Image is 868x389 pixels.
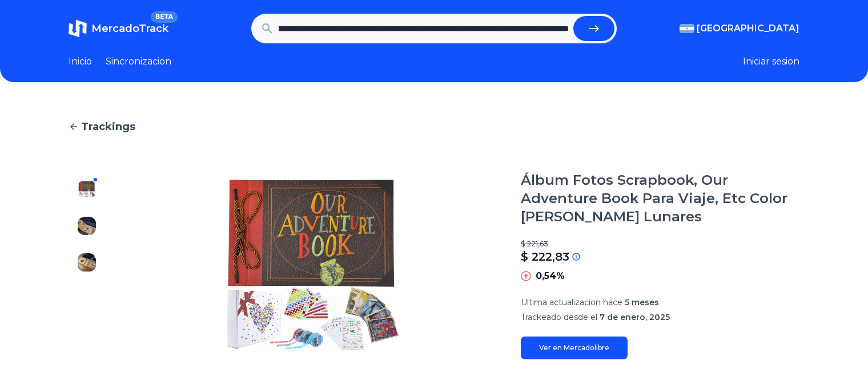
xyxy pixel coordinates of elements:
img: Álbum Fotos Scrapbook, Our Adventure Book Para Viaje, Etc Color Blanco Lunares [78,253,96,272]
a: MercadoTrackBETA [69,19,168,38]
span: BETA [151,11,178,23]
p: $ 222,83 [521,249,569,265]
a: Trackings [69,119,799,135]
p: $ 221,63 [521,240,799,249]
span: 5 meses [625,297,659,307]
button: [GEOGRAPHIC_DATA] [680,22,799,35]
img: Álbum Fotos Scrapbook, Our Adventure Book Para Viaje, Etc Color Blanco Lunares [128,171,498,359]
span: MercadoTrack [91,22,168,35]
button: Iniciar sesion [743,55,799,68]
img: Álbum Fotos Scrapbook, Our Adventure Book Para Viaje, Etc Color Blanco Lunares [78,217,96,235]
span: Trackeado desde el [521,312,597,322]
span: [GEOGRAPHIC_DATA] [697,22,799,35]
span: Trackings [81,119,135,135]
span: Ultima actualizacion hace [521,297,622,307]
a: Sincronizacion [106,55,171,68]
h1: Álbum Fotos Scrapbook, Our Adventure Book Para Viaje, Etc Color [PERSON_NAME] Lunares [521,171,799,226]
a: Inicio [69,55,92,68]
img: Álbum Fotos Scrapbook, Our Adventure Book Para Viaje, Etc Color Blanco Lunares [78,180,96,198]
p: 0,54% [536,269,565,283]
img: Argentina [680,24,694,33]
img: MercadoTrack [69,19,87,38]
span: 7 de enero, 2025 [600,312,670,322]
a: Ver en Mercadolibre [521,337,628,359]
